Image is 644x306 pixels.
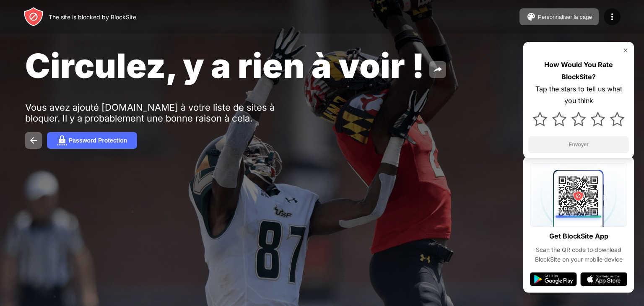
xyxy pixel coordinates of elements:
span: Circulez, y a rien à voir ! [25,45,424,86]
img: qrcode.svg [530,163,627,227]
img: star.svg [610,112,624,126]
button: Password Protection [47,132,137,149]
button: Personnaliser la page [519,8,599,25]
div: How Would You Rate BlockSite? [528,59,629,83]
div: Password Protection [69,137,127,144]
img: password.svg [57,135,67,145]
div: The site is blocked by BlockSite [49,13,136,21]
img: app-store.svg [580,272,627,286]
img: star.svg [533,112,547,126]
div: Vous avez ajouté [DOMAIN_NAME] à votre liste de sites à bloquer. Il y a probablement une bonne ra... [25,102,284,124]
img: back.svg [29,135,39,145]
div: Get BlockSite App [549,230,608,242]
img: star.svg [571,112,586,126]
img: header-logo.svg [23,7,44,27]
img: google-play.svg [530,272,577,286]
img: menu-icon.svg [607,12,617,22]
img: share.svg [433,65,443,75]
div: Tap the stars to tell us what you think [528,83,629,107]
div: Personnaliser la page [538,14,592,20]
div: Scan the QR code to download BlockSite on your mobile device [530,245,627,264]
button: Envoyer [528,136,629,153]
img: pallet.svg [526,12,536,22]
img: star.svg [591,112,605,126]
img: star.svg [552,112,566,126]
img: rate-us-close.svg [622,47,629,54]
